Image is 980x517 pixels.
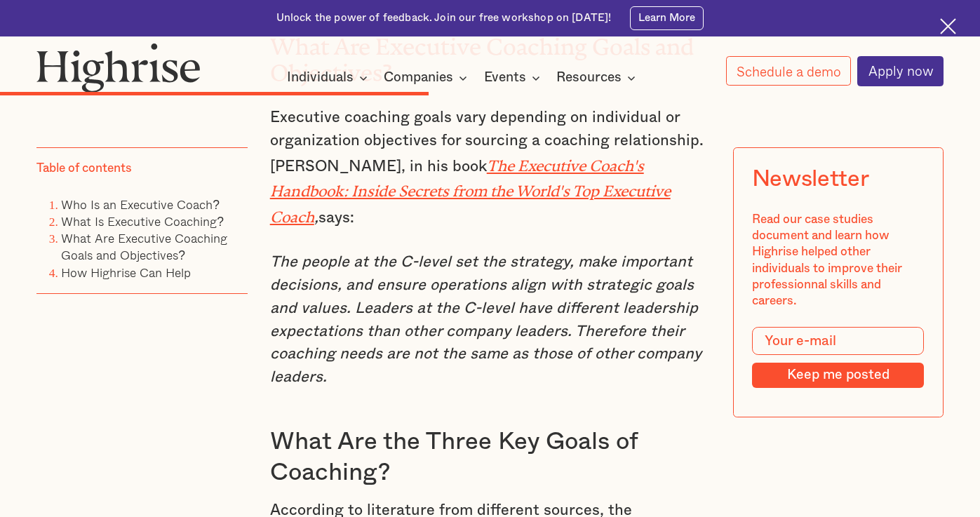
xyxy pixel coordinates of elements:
a: What Are Executive Coaching Goals and Objectives? [61,229,227,264]
div: Individuals [287,69,372,86]
div: Companies [384,69,453,86]
input: Your e-mail [752,327,925,354]
div: Individuals [287,69,354,86]
a: Learn More [630,6,704,30]
div: Companies [384,69,471,86]
div: Read our case studies document and learn how Highrise helped other individuals to improve their p... [752,211,925,309]
input: Keep me posted [752,363,925,389]
div: Table of contents [36,160,132,176]
div: Events [484,69,526,86]
a: Schedule a demo [726,56,852,86]
div: Resources [556,69,622,86]
p: Executive coaching goals vary depending on individual or organization objectives for sourcing a c... [270,106,711,229]
div: Resources [556,69,640,86]
img: Highrise logo [36,43,201,93]
a: Apply now [857,56,944,86]
div: Unlock the power of feedback. Join our free workshop on [DATE]! [276,11,612,26]
a: The Executive Coach's Handbook: Inside Secrets from the World's Top Executive Coach [270,157,671,218]
h3: What Are the Three Key Goals of Coaching? [270,427,711,488]
a: What Is Executive Coaching? [61,212,224,231]
a: Who Is an Executive Coach? [61,195,220,214]
a: How Highrise Can Help [61,262,191,281]
form: Modal Form [752,327,925,388]
img: Cross icon [940,18,956,34]
em: , [314,210,318,225]
em: The people at the C-level set the strategy, make important decisions, and ensure operations align... [270,254,702,384]
div: Events [484,69,544,86]
div: Newsletter [752,166,869,193]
